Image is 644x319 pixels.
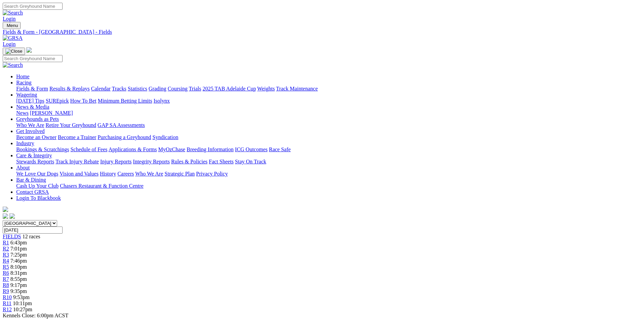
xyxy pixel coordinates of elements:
a: GAP SA Assessments [98,122,145,128]
a: About [16,165,30,170]
a: Become an Owner [16,134,56,140]
div: Racing [16,86,641,92]
a: Breeding Information [187,147,234,152]
a: Bar & Dining [16,177,46,183]
div: Industry [16,147,641,153]
a: Retire Your Greyhound [46,122,96,128]
a: Cash Up Your Club [16,183,58,189]
div: Get Involved [16,134,641,140]
a: Contact GRSA [16,189,49,195]
a: Coursing [168,86,188,91]
a: FIELDS [3,234,21,239]
a: R8 [3,282,9,288]
a: R10 [3,294,12,300]
a: Grading [149,86,166,91]
span: 9:53pm [13,294,30,300]
a: [PERSON_NAME] [30,110,73,116]
a: Tracks [112,86,126,91]
span: 8:31pm [10,270,27,276]
a: Login [3,41,16,47]
img: Search [3,10,23,16]
a: Login [3,16,16,22]
a: Calendar [91,86,111,91]
a: Fact Sheets [209,159,234,164]
a: MyOzChase [158,147,185,152]
a: Rules & Policies [171,159,208,164]
img: Close [5,49,22,54]
a: ICG Outcomes [235,147,267,152]
a: History [100,171,116,177]
a: Who We Are [135,171,163,177]
a: Weights [257,86,275,91]
a: Privacy Policy [196,171,228,177]
a: How To Bet [70,98,97,104]
a: News [16,110,28,116]
a: Stewards Reports [16,159,54,164]
a: R5 [3,264,9,270]
a: Racing [16,80,31,85]
span: 7:25pm [10,252,27,258]
a: Schedule of Fees [70,147,107,152]
a: Race Safe [269,147,290,152]
a: Injury Reports [100,159,132,164]
a: Stay On Track [235,159,266,164]
a: R6 [3,270,9,276]
input: Select date [3,227,63,234]
a: Isolynx [153,98,170,104]
input: Search [3,3,63,10]
span: 12 races [22,234,40,239]
span: 10:27pm [13,307,32,312]
div: Greyhounds as Pets [16,122,641,128]
span: 7:01pm [10,246,27,251]
a: R1 [3,240,9,245]
span: Menu [7,23,18,28]
div: News & Media [16,110,641,116]
button: Toggle navigation [3,48,25,55]
span: 10:11pm [13,300,32,306]
a: Industry [16,140,34,146]
img: Search [3,62,23,68]
a: Trials [189,86,201,91]
a: Track Maintenance [276,86,318,91]
a: Applications & Forms [109,147,157,152]
a: Bookings & Scratchings [16,147,69,152]
a: R2 [3,246,9,251]
a: 2025 TAB Adelaide Cup [202,86,256,91]
div: Bar & Dining [16,183,641,189]
a: News & Media [16,104,49,110]
a: R3 [3,252,9,258]
a: R9 [3,288,9,294]
a: R11 [3,300,11,306]
a: Login To Blackbook [16,195,61,201]
a: Fields & Form [16,86,48,91]
a: Fields & Form - [GEOGRAPHIC_DATA] - Fields [3,29,641,35]
img: twitter.svg [9,213,15,219]
a: Care & Integrity [16,153,52,158]
a: R12 [3,307,12,312]
img: logo-grsa-white.png [26,47,32,53]
a: Syndication [152,134,178,140]
img: facebook.svg [3,213,8,219]
a: Become a Trainer [58,134,96,140]
a: R4 [3,258,9,264]
span: 7:46pm [10,258,27,264]
span: R7 [3,276,9,282]
a: Statistics [128,86,147,91]
a: Results & Replays [49,86,90,91]
a: [DATE] Tips [16,98,44,104]
div: Care & Integrity [16,159,641,165]
span: 8:55pm [10,276,27,282]
span: 6:43pm [10,240,27,245]
a: We Love Our Dogs [16,171,58,177]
